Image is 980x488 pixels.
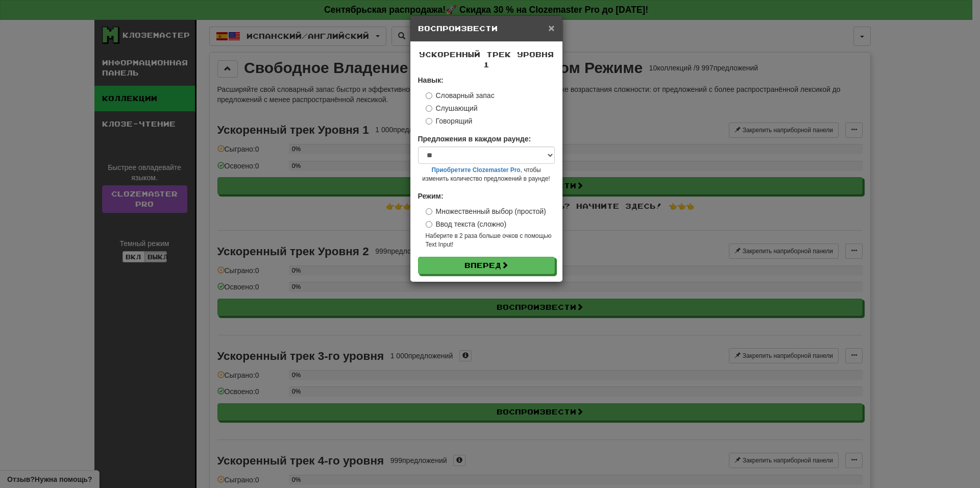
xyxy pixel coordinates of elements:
ya-tr-span: Слушающий [436,104,478,112]
input: Ввод текста (сложно) [426,221,432,228]
input: Словарный запас [426,92,432,99]
ya-tr-span: Предложения в каждом раунде: [418,135,531,143]
ya-tr-span: Воспроизвести [418,24,498,33]
ya-tr-span: Вперед [464,261,501,270]
button: Вперед [418,257,555,274]
a: Приобретите Clozemaster Pro [431,166,520,174]
ya-tr-span: ! [452,241,453,248]
ya-tr-span: Навык: [418,76,444,84]
input: Слушающий [426,105,432,112]
ya-tr-span: Ввод текста (сложно) [436,220,507,228]
ya-tr-span: Множественный выбор (простой) [436,207,546,215]
ya-tr-span: Наберите в 2 раза больше очков с помощью Text Input [426,232,552,248]
ya-tr-span: Словарный запас [436,91,495,100]
ya-tr-span: Говорящий [436,117,473,125]
ya-tr-span: × [548,22,554,34]
ya-tr-span: Ускоренный трек Уровня 1 [419,50,554,69]
input: Множественный выбор (простой) [426,208,432,215]
input: Говорящий [426,118,432,125]
button: Закрыть [548,22,554,33]
ya-tr-span: Режим: [418,192,444,200]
